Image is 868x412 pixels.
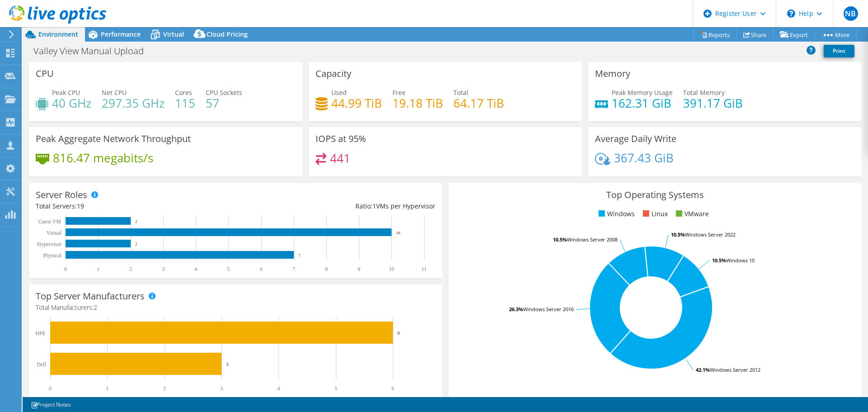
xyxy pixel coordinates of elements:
h4: 441 [330,153,350,163]
a: Share [736,28,774,42]
h3: Peak Aggregate Network Throughput [36,134,191,144]
span: Total [453,88,468,97]
text: 4 [194,266,197,272]
text: 4 [277,385,280,392]
text: 1 [97,266,99,272]
a: Print [824,45,854,57]
text: 10 [396,231,401,235]
h3: IOPS at 95% [316,134,366,144]
h1: Valley View Manual Upload [29,46,158,56]
tspan: Windows 10 [726,257,755,264]
text: 7 [298,253,301,258]
a: Reports [693,28,737,42]
h4: 19.18 TiB [392,98,443,108]
text: HPE [35,330,46,336]
tspan: Windows Server 2016 [523,306,574,313]
h3: Capacity [316,69,351,79]
span: Virtual [163,30,184,38]
a: Project Notes [24,399,77,410]
text: 10 [389,266,394,272]
h4: 64.17 TiB [453,98,504,108]
text: Dell [37,361,46,368]
h4: 57 [206,98,242,108]
text: 6 [260,266,263,272]
h4: 367.43 GiB [614,153,674,163]
h4: 40 GHz [52,98,91,108]
h3: Top Operating Systems [455,190,855,200]
h3: Average Daily Write [595,134,676,144]
text: Virtual [47,230,62,236]
tspan: 42.1% [696,366,710,373]
text: 2 [163,385,166,392]
span: 2 [94,303,97,312]
span: Peak Memory Usage [612,88,673,97]
span: Cores [175,88,192,97]
span: 19 [77,202,84,210]
text: 2 [135,242,137,246]
tspan: Windows Server 2008 [567,236,618,243]
text: 9 [358,266,360,272]
h4: Total Manufacturers: [36,303,435,313]
text: 8 [325,266,328,272]
span: 1 [373,202,376,210]
h3: Server Roles [36,190,87,200]
text: 11 [421,266,427,272]
text: 7 [292,266,295,272]
div: Ratio: VMs per Hypervisor [236,201,435,211]
span: Performance [101,30,141,38]
text: Physical [43,252,61,259]
span: Cloud Pricing [207,30,248,38]
text: 2 [129,266,132,272]
span: Free [392,88,406,97]
tspan: 26.3% [509,306,523,313]
text: 3 [220,385,223,392]
h4: 391.17 GiB [683,98,743,108]
text: 0 [64,266,67,272]
tspan: 10.5% [671,231,685,238]
text: 3 [162,266,165,272]
text: Guest VM [38,218,61,225]
a: More [815,28,857,42]
span: Total Memory [683,88,725,97]
span: NB [844,6,858,21]
li: Linux [641,209,668,219]
a: Export [773,28,815,42]
text: 0 [49,385,52,392]
h3: Top Server Manufacturers [36,291,145,301]
span: Net CPU [102,88,127,97]
li: VMware [674,209,709,219]
tspan: 10.5% [553,236,567,243]
span: Used [331,88,347,97]
h4: 297.35 GHz [102,98,165,108]
text: 6 [392,385,394,392]
text: 5 [227,266,230,272]
tspan: 10.5% [712,257,726,264]
text: 3 [226,361,229,367]
h4: 816.47 megabits/s [53,153,153,163]
li: Windows [596,209,635,219]
h4: 115 [175,98,195,108]
text: Hypervisor [37,241,61,247]
text: 5 [335,385,337,392]
h4: 162.31 GiB [612,98,673,108]
span: Environment [38,30,78,38]
text: 6 [397,330,400,336]
text: 1 [106,385,108,392]
div: Total Servers: [36,201,236,211]
span: Peak CPU [52,88,80,97]
text: 2 [135,219,137,224]
tspan: Windows Server 2022 [685,231,736,238]
h3: CPU [36,69,54,79]
h4: 44.99 TiB [331,98,382,108]
h3: Memory [595,69,630,79]
span: CPU Sockets [206,88,242,97]
svg: \n [787,9,795,18]
tspan: Windows Server 2012 [710,366,760,373]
